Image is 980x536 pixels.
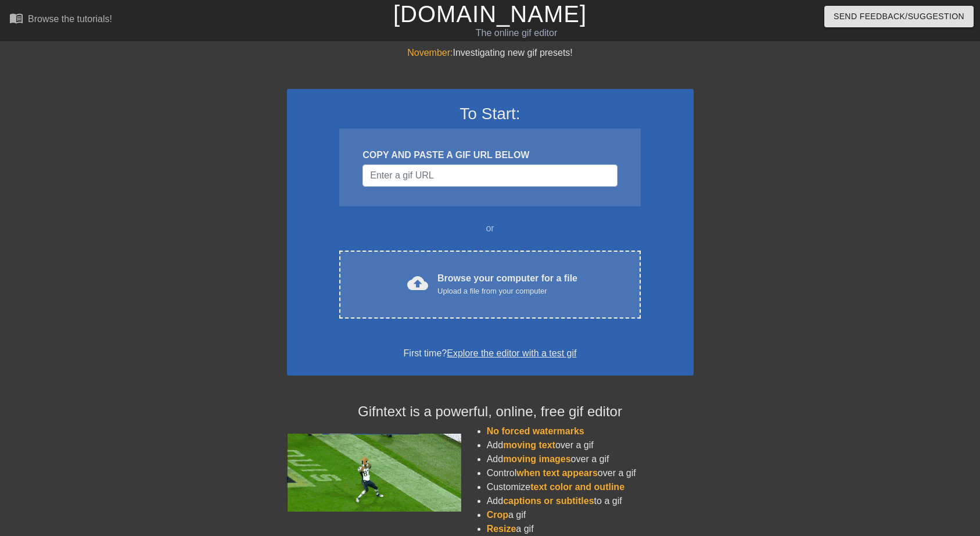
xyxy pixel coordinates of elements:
span: menu_book [9,11,23,25]
li: Add over a gif [487,438,694,452]
li: a gif [487,508,694,522]
div: or [317,221,663,235]
a: Explore the editor with a test gif [447,348,576,358]
div: Browse your computer for a file [437,271,577,297]
span: Resize [487,524,516,534]
img: football_small.gif [287,434,461,512]
span: moving text [503,440,555,450]
span: Crop [487,510,508,520]
div: Investigating new gif presets! [287,46,694,60]
li: a gif [487,522,694,536]
li: Add over a gif [487,452,694,466]
div: COPY AND PASTE A GIF URL BELOW [362,148,617,162]
span: when text appears [516,468,598,478]
span: moving images [503,454,570,464]
span: text color and outline [530,482,624,492]
li: Customize [487,480,694,494]
span: captions or subtitles [503,496,594,506]
span: November: [407,48,453,58]
div: The online gif editor [332,26,700,40]
div: Browse the tutorials! [28,14,112,24]
h3: To Start: [302,104,679,124]
li: Add to a gif [487,494,694,508]
button: Send Feedback/Suggestion [824,6,974,27]
li: Control over a gif [487,466,694,480]
div: First time? [302,346,679,360]
span: No forced watermarks [487,426,584,436]
a: [DOMAIN_NAME] [393,1,587,27]
h4: Gifntext is a powerful, online, free gif editor [287,403,694,420]
div: Upload a file from your computer [437,285,577,297]
span: Send Feedback/Suggestion [834,9,964,24]
span: cloud_upload [407,273,428,294]
a: Browse the tutorials! [9,11,112,29]
input: Username [362,165,617,187]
